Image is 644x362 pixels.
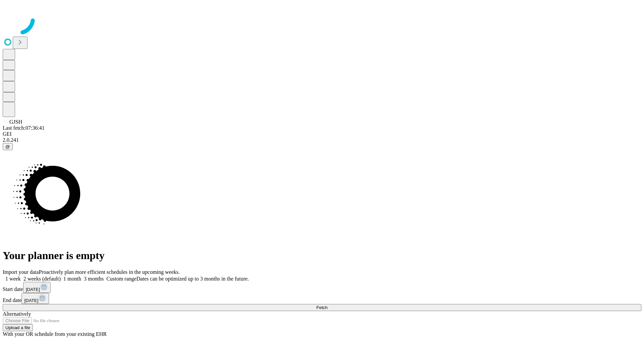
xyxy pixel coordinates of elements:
[3,125,45,131] span: Last fetch: 07:36:41
[3,249,641,262] h1: Your planner is empty
[137,276,249,282] span: Dates can be optimized up to 3 months in the future.
[3,304,641,311] button: Fetch
[106,276,136,282] span: Custom range
[5,144,10,149] span: @
[3,324,33,331] button: Upload a file
[3,269,39,275] span: Import your data
[9,119,22,125] span: GJSH
[3,331,107,337] span: With your OR schedule from your existing EHR
[26,287,40,292] span: [DATE]
[3,143,13,150] button: @
[5,276,21,282] span: 1 week
[3,131,641,137] div: GEI
[316,305,327,310] span: Fetch
[3,293,641,304] div: End date
[21,293,49,304] button: [DATE]
[24,298,38,303] span: [DATE]
[84,276,104,282] span: 3 months
[23,282,51,293] button: [DATE]
[3,137,641,143] div: 2.0.241
[23,276,61,282] span: 2 weeks (default)
[63,276,81,282] span: 1 month
[39,269,180,275] span: Proactively plan more efficient schedules in the upcoming weeks.
[3,282,641,293] div: Start date
[3,311,31,317] span: Alternatively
